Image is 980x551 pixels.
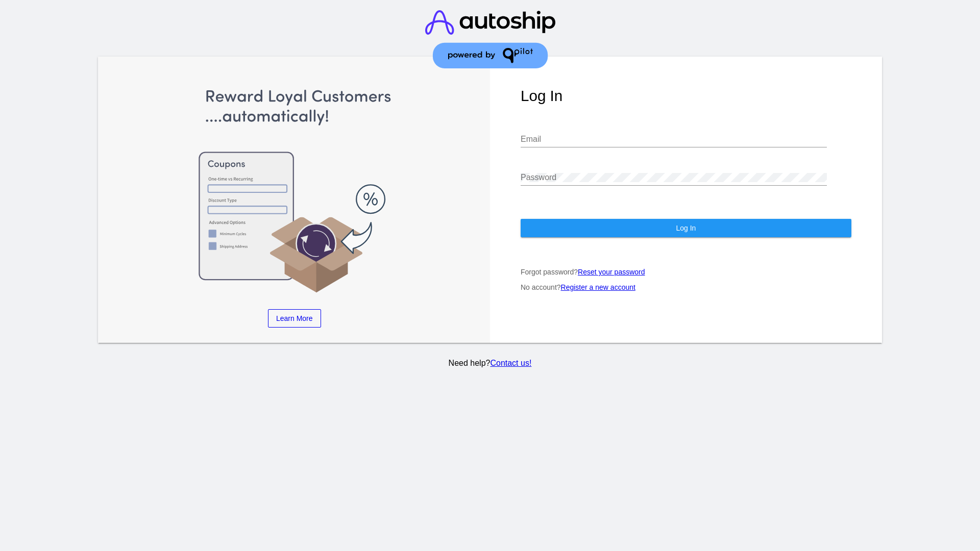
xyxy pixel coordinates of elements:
[490,359,531,367] a: Contact us!
[276,314,313,322] span: Learn More
[521,268,851,276] p: Forgot password?
[578,268,645,276] a: Reset your password
[676,224,696,232] span: Log In
[521,87,851,105] h1: Log In
[521,283,851,291] p: No account?
[96,359,884,368] p: Need help?
[268,309,321,328] a: Learn More
[561,283,635,291] a: Register a new account
[521,219,851,237] button: Log In
[521,135,827,144] input: Email
[129,87,460,294] img: Apply Coupons Automatically to Scheduled Orders with QPilot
